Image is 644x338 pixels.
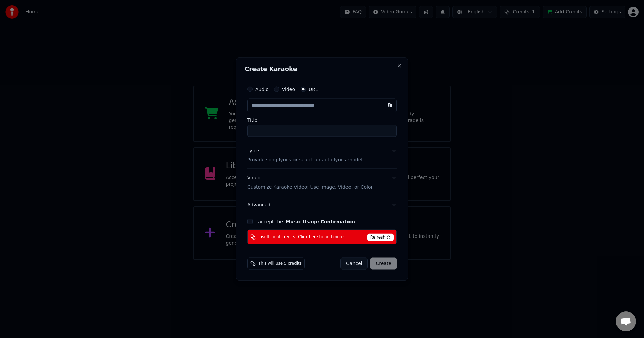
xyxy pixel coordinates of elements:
[247,196,397,214] button: Advanced
[247,175,373,191] div: Video
[247,169,397,196] button: VideoCustomize Karaoke Video: Use Image, Video, or Color
[255,87,269,91] label: Audio
[258,261,302,266] span: This will use 5 credits
[255,219,355,224] label: I accept the
[367,234,394,241] span: Refresh
[247,142,397,169] button: LyricsProvide song lyrics or select an auto lyrics model
[286,219,355,224] button: I accept the
[282,87,295,91] label: Video
[247,184,373,191] p: Customize Karaoke Video: Use Image, Video, or Color
[309,87,318,91] label: URL
[247,147,260,154] div: Lyrics
[258,234,345,240] span: Insufficient credits. Click here to add more.
[247,157,362,163] p: Provide song lyrics or select an auto lyrics model
[340,258,368,270] button: Cancel
[247,117,397,122] label: Title
[245,66,399,72] h2: Create Karaoke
